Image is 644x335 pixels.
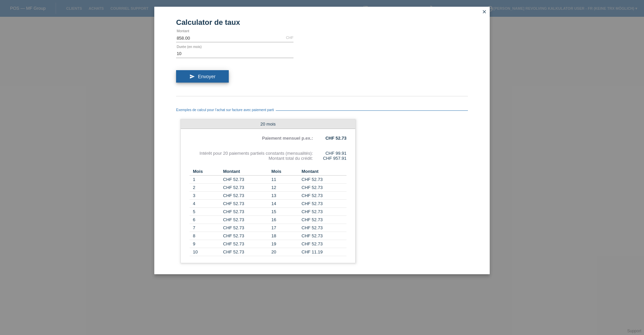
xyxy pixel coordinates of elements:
td: CHF 52.73 [302,176,346,184]
div: Montant total du crédit: [190,156,313,161]
td: CHF 52.73 [223,248,268,256]
h1: Calculator de taux [176,18,468,27]
td: CHF 52.73 [223,184,268,192]
td: CHF 11.19 [302,248,346,256]
td: CHF 52.73 [223,200,268,208]
td: 7 [190,224,223,232]
th: Mois [190,167,223,176]
td: 3 [190,192,223,200]
td: CHF 52.73 [302,200,346,208]
td: CHF 52.73 [302,232,346,240]
td: CHF 52.73 [223,176,268,184]
td: 2 [190,184,223,192]
td: 13 [268,192,302,200]
td: 16 [268,216,302,224]
td: 12 [268,184,302,192]
td: 11 [268,176,302,184]
td: 17 [268,224,302,232]
th: Mois [268,167,302,176]
th: Montant [223,167,268,176]
div: 20 mois [181,119,355,129]
td: CHF 52.73 [223,232,268,240]
td: 4 [190,200,223,208]
td: 14 [268,200,302,208]
b: Paiement mensuel p.ex.: [262,136,313,141]
a: close [480,8,489,16]
span: Exemples de calcul pour l’achat sur facture avec paiement parti [176,108,276,112]
td: CHF 52.73 [302,208,346,216]
td: CHF 52.73 [223,224,268,232]
td: 20 [268,248,302,256]
td: 6 [190,216,223,224]
td: CHF 52.73 [223,216,268,224]
td: 9 [190,240,223,248]
button: send Envoyer [176,70,229,83]
td: 15 [268,208,302,216]
td: 18 [268,232,302,240]
td: CHF 52.73 [302,216,346,224]
div: CHF 957.91 [313,156,346,161]
td: 19 [268,240,302,248]
th: Montant [302,167,346,176]
td: 8 [190,232,223,240]
td: CHF 52.73 [223,192,268,200]
i: close [482,9,487,14]
td: 10 [190,248,223,256]
b: CHF 52.73 [325,136,346,141]
div: CHF 99.91 [313,151,346,156]
i: send [190,74,195,79]
td: CHF 52.73 [302,192,346,200]
td: CHF 52.73 [302,184,346,192]
td: CHF 52.73 [223,240,268,248]
td: 5 [190,208,223,216]
td: CHF 52.73 [302,240,346,248]
div: Intérêt pour 20 paiements partiels constants (mensualités): [190,151,313,156]
td: CHF 52.73 [223,208,268,216]
div: CHF [286,36,293,40]
td: 1 [190,176,223,184]
span: Envoyer [198,74,215,79]
td: CHF 52.73 [302,224,346,232]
